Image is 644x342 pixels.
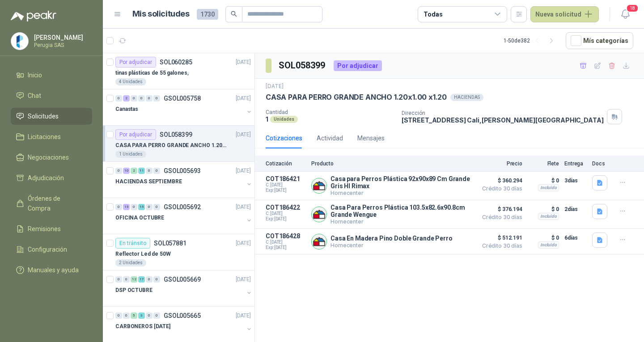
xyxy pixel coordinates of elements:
div: HACIENDAS [450,94,483,101]
div: Unidades [270,116,298,123]
div: 0 [153,95,160,101]
div: 2 Unidades [115,259,146,266]
a: 0 2 0 0 0 0 GSOL005758[DATE] Canastas [115,93,253,122]
span: Negociaciones [28,152,69,162]
div: 0 [115,95,122,101]
a: Chat [11,87,92,104]
span: Órdenes de Compra [28,194,84,213]
p: SOL060285 [160,59,192,65]
p: GSOL005665 [164,312,201,319]
p: COT186428 [266,232,306,240]
span: $ 376.194 [478,204,522,215]
div: 15 [138,204,145,210]
div: 0 [115,204,122,210]
p: [DATE] [266,82,284,91]
p: 2 días [564,204,587,215]
p: $ 0 [528,204,559,215]
p: Casa Para Perros Plástica 103.5x82.6x90.8cm Grande Wengue [330,204,472,218]
div: 0 [123,276,130,283]
p: [PERSON_NAME] [34,34,90,41]
div: 1 - 50 de 382 [504,34,559,48]
p: COT186421 [266,175,306,182]
div: Incluido [538,213,559,220]
a: En tránsitoSOL057881[DATE] Reflector Led de 50W2 Unidades [103,234,254,270]
p: Precio [478,160,522,167]
p: Entrega [564,160,587,167]
div: En tránsito [115,238,150,249]
p: DSP OCTUBRE [115,286,153,295]
span: Exp: [DATE] [266,245,306,250]
span: Remisiones [28,224,61,234]
h1: Mis solicitudes [132,8,190,21]
div: 11 [138,168,145,174]
a: Remisiones [11,220,92,237]
a: Negociaciones [11,149,92,166]
div: 0 [146,312,153,319]
p: Homecenter [330,190,472,196]
a: Por adjudicarSOL060285[DATE] tinas plásticas de 55 galones,4 Unidades [103,53,254,89]
a: Manuales y ayuda [11,262,92,279]
p: CASA PARA PERRO GRANDE ANCHO 1.20x1.00 x1.20 [266,93,447,102]
p: CARBONEROS [DATE] [115,322,170,331]
p: Canastas [115,105,138,114]
div: 2 [123,95,130,101]
p: GSOL005693 [164,168,201,174]
p: [STREET_ADDRESS] Cali , [PERSON_NAME][GEOGRAPHIC_DATA] [402,116,604,124]
p: [DATE] [236,58,251,67]
a: Órdenes de Compra [11,190,92,217]
p: Cantidad [266,109,394,115]
img: Company Logo [11,33,28,50]
div: 0 [146,204,153,210]
div: 0 [115,312,122,319]
span: Inicio [28,70,42,80]
a: Configuración [11,241,92,258]
div: Actividad [317,133,343,143]
span: Manuales y ayuda [28,265,79,275]
span: $ 360.294 [478,175,522,186]
p: GSOL005692 [164,204,201,210]
a: 0 15 0 15 0 0 GSOL005692[DATE] OFICINA OCTUBRE [115,202,253,230]
p: OFICINA OCTUBRE [115,214,164,222]
span: search [231,11,237,17]
img: Company Logo [312,207,326,222]
p: Dirección [402,110,604,116]
div: 17 [138,276,145,283]
p: Cotización [266,160,306,167]
p: $ 0 [528,232,559,243]
span: Crédito 30 días [478,186,522,191]
p: [DATE] [236,131,251,139]
p: Reflector Led de 50W [115,250,171,258]
span: Crédito 30 días [478,243,522,249]
p: $ 0 [528,175,559,186]
p: SOL057881 [154,240,186,246]
img: Logo peakr [11,11,56,21]
div: Incluido [538,184,559,191]
p: [DATE] [236,94,251,103]
p: GSOL005669 [164,276,201,283]
button: Nueva solicitud [530,6,599,22]
a: Solicitudes [11,108,92,125]
p: Flete [528,160,559,167]
div: 0 [131,95,137,101]
p: [DATE] [236,203,251,211]
p: CASA PARA PERRO GRANDE ANCHO 1.20x1.00 x1.20 [115,141,227,150]
span: C: [DATE] [266,182,306,188]
span: $ 512.191 [478,232,522,243]
p: Casa En Madera Pino Doble Grande Perro [330,235,453,242]
span: C: [DATE] [266,211,306,216]
p: Producto [311,160,472,167]
p: 3 días [564,175,587,186]
span: Licitaciones [28,132,61,142]
p: tinas plásticas de 55 galones, [115,69,188,77]
div: 2 [131,168,137,174]
p: Homecenter [330,218,472,225]
button: 18 [617,6,633,22]
span: Adjudicación [28,173,64,183]
div: 0 [146,95,153,101]
a: Inicio [11,67,92,84]
p: 1 [266,115,268,123]
div: 0 [146,276,153,283]
span: Configuración [28,245,67,254]
p: COT186422 [266,204,306,211]
div: 0 [115,276,122,283]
